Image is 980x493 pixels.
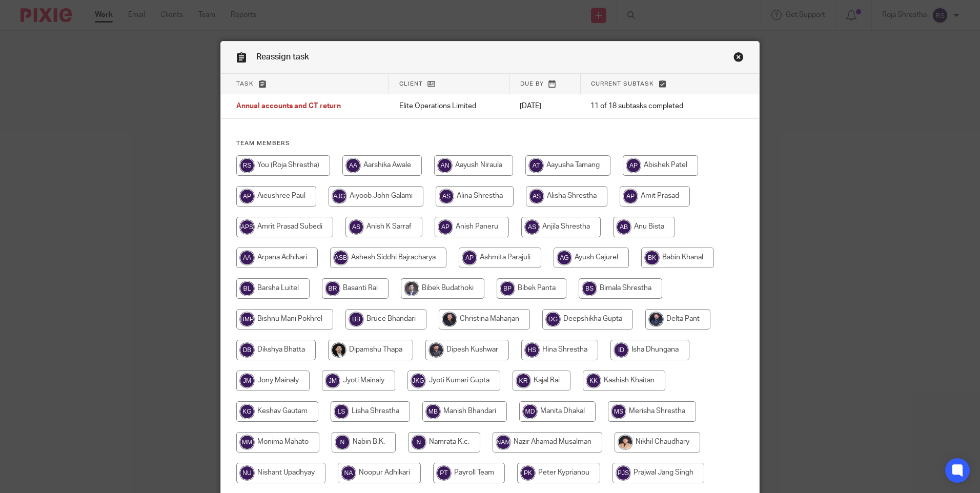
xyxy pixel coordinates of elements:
span: Due by [520,81,544,87]
td: 11 of 18 subtasks completed [580,94,721,119]
span: Reassign task [256,53,309,61]
span: Task [236,81,254,87]
span: Client [399,81,423,87]
span: Current subtask [591,81,654,87]
span: Annual accounts and CT return [236,103,341,110]
h4: Team members [236,139,744,148]
p: [DATE] [520,101,570,111]
a: Close this dialog window [733,52,744,66]
p: Elite Operations Limited [399,101,500,111]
